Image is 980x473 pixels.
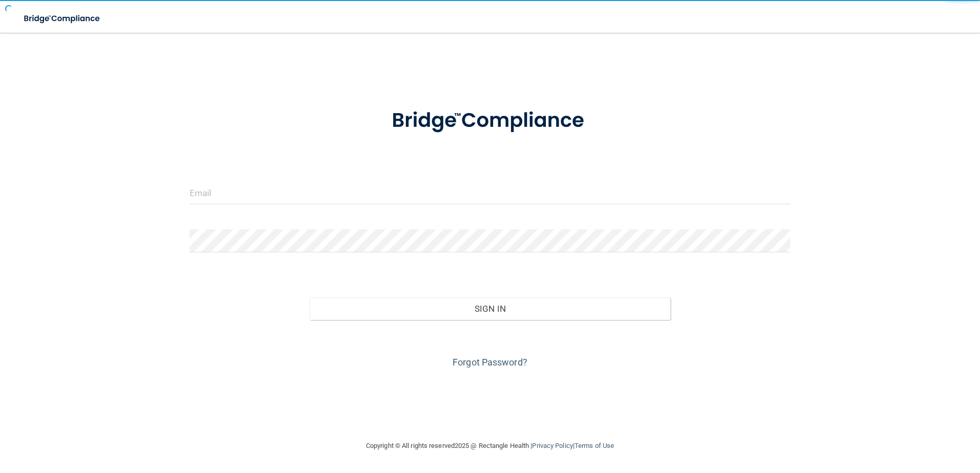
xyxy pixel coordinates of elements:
a: Forgot Password? [453,357,527,368]
input: Email [190,181,791,204]
a: Privacy Policy [532,442,573,449]
a: Terms of Use [575,442,614,449]
img: bridge_compliance_login_screen.278c3ca4.svg [15,8,110,29]
img: bridge_compliance_login_screen.278c3ca4.svg [371,94,609,147]
button: Sign In [310,297,670,320]
div: Copyright © All rights reserved 2025 @ Rectangle Health | | [303,429,677,462]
